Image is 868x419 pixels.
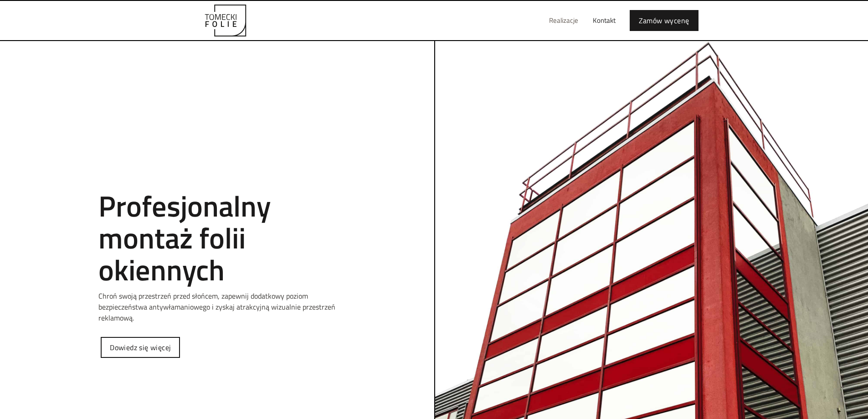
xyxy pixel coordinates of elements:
[98,290,335,323] p: Chroń swoją przestrzeń przed słońcem, zapewnij dodatkowy poziom bezpieczeństwa antywłamaniowego i...
[586,6,623,35] a: Kontakt
[98,190,335,286] h2: Profesjonalny montaż folii okiennych
[542,6,586,35] a: Realizacje
[98,167,335,176] h1: Tomecki folie
[630,10,699,31] a: Zamów wycenę
[101,337,180,358] a: Dowiedz się więcej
